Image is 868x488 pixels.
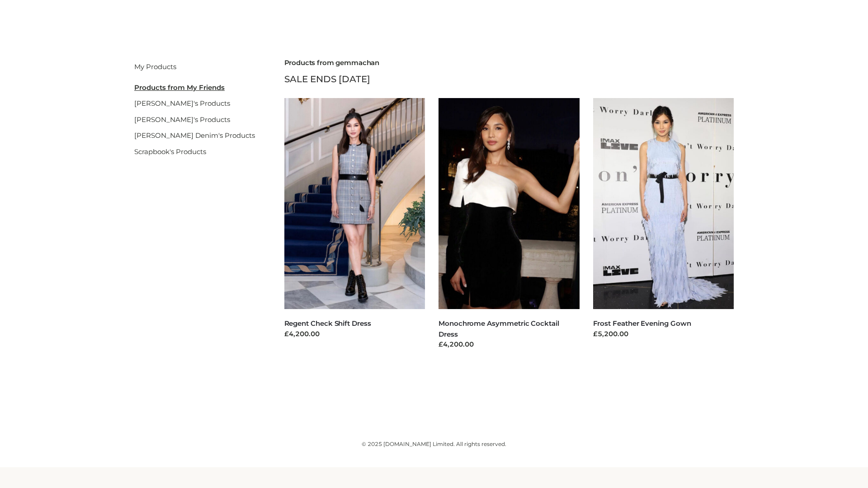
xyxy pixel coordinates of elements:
a: Frost Feather Evening Gown [593,319,691,328]
u: Products from My Friends [134,83,225,92]
div: £5,200.00 [593,329,734,339]
div: SALE ENDS [DATE] [284,71,734,87]
div: £4,200.00 [284,329,425,339]
a: Monochrome Asymmetric Cocktail Dress [439,319,559,338]
h2: Products from gemmachan [284,59,734,67]
div: © 2025 [DOMAIN_NAME] Limited. All rights reserved. [134,440,734,449]
a: [PERSON_NAME]'s Products [134,99,230,108]
a: Regent Check Shift Dress [284,319,371,328]
a: Scrapbook's Products [134,147,206,156]
a: [PERSON_NAME] Denim's Products [134,131,255,140]
a: [PERSON_NAME]'s Products [134,115,230,124]
a: My Products [134,62,176,71]
div: £4,200.00 [439,339,580,350]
